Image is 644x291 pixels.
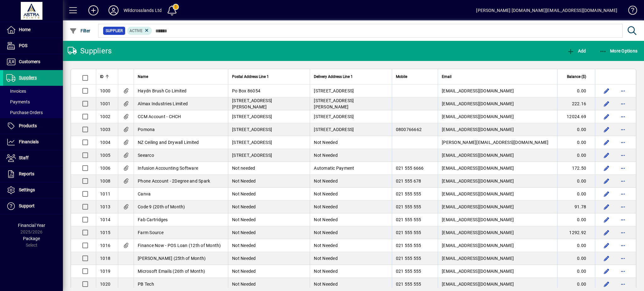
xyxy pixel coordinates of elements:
span: 021 555 555 [396,230,421,235]
a: Payments [3,96,63,107]
td: 172.50 [557,162,595,175]
td: 0.00 [557,278,595,291]
span: Seearco [138,153,154,158]
span: Po Box 86054 [232,88,260,93]
span: Package [23,236,40,241]
td: 0.00 [557,123,595,136]
span: ID [100,73,103,80]
button: Edit [602,266,612,276]
span: 021 555 6666 [396,166,424,171]
span: Not Needed [232,178,256,184]
div: Wildcrosslands Ltd [124,5,162,15]
span: 0800766662 [396,127,422,132]
span: Email [442,73,452,80]
a: Financials [3,134,63,150]
span: [STREET_ADDRESS] [232,153,272,158]
span: 1002 [100,114,110,119]
a: POS [3,38,63,54]
span: 1004 [100,140,110,145]
span: NZ Ceiling and Drywall Limited [138,140,199,145]
button: Edit [602,163,612,173]
span: Finance Now - POS Loan (12th of Month) [138,243,221,248]
span: Suppliers [19,75,37,80]
a: Home [3,22,63,38]
span: 1020 [100,282,110,287]
span: Name [138,73,148,80]
div: Name [138,73,224,80]
td: 0.00 [557,85,595,97]
span: [STREET_ADDRESS] [314,88,354,93]
span: Fab Cartridges [138,217,168,222]
span: Not Needed [232,243,256,248]
span: 1000 [100,88,110,93]
span: Not Needed [232,191,256,196]
div: [PERSON_NAME] [DOMAIN_NAME][EMAIL_ADDRESS][DOMAIN_NAME] [476,5,617,15]
td: 0.00 [557,136,595,149]
span: [PERSON_NAME] (25th of Month) [138,256,206,261]
a: Invoices [3,86,63,96]
span: Not Needed [314,140,338,145]
td: 0.00 [557,149,595,162]
a: Customers [3,54,63,70]
span: Haydn Brush Co Limited [138,88,187,93]
span: Not Needed [314,269,338,274]
span: [EMAIL_ADDRESS][DOMAIN_NAME] [442,204,514,209]
button: Edit [602,240,612,250]
span: 1014 [100,217,110,222]
span: [EMAIL_ADDRESS][DOMAIN_NAME] [442,88,514,93]
button: Edit [602,189,612,199]
span: Financials [19,139,39,144]
span: 1018 [100,256,110,261]
div: ID [100,73,114,80]
span: [EMAIL_ADDRESS][DOMAIN_NAME] [442,217,514,222]
span: CCM Account - CHCH [138,114,181,119]
td: 0.00 [557,188,595,200]
button: Edit [602,202,612,212]
span: Active [130,29,142,33]
button: Edit [602,99,612,109]
td: 0.00 [557,175,595,188]
span: 1016 [100,243,110,248]
span: 1001 [100,101,110,106]
span: [EMAIL_ADDRESS][DOMAIN_NAME] [442,166,514,171]
span: 1011 [100,191,110,196]
button: More options [618,112,628,122]
div: Suppliers [68,46,112,56]
td: 0.00 [557,213,595,226]
button: More options [618,163,628,173]
span: [STREET_ADDRESS] [232,127,272,132]
span: [STREET_ADDRESS][PERSON_NAME] [232,98,272,109]
span: PB Tech [138,282,154,287]
span: Not Needed [314,178,338,184]
button: Filter [68,25,92,36]
span: Products [19,123,37,128]
span: 021 555 555 [396,217,421,222]
button: More options [618,279,628,289]
span: Not Needed [232,204,256,209]
button: Edit [602,176,612,186]
button: Edit [602,86,612,96]
span: 021 555 555 [396,243,421,248]
span: Filter [69,28,91,33]
span: [EMAIL_ADDRESS][DOMAIN_NAME] [442,230,514,235]
span: Automatic Payment [314,166,354,171]
a: Products [3,118,63,134]
span: [EMAIL_ADDRESS][DOMAIN_NAME] [442,191,514,196]
span: [EMAIL_ADDRESS][DOMAIN_NAME] [442,269,514,274]
a: Support [3,198,63,214]
button: More options [618,137,628,147]
button: More options [618,150,628,160]
span: Settings [19,187,35,192]
span: 021 555 555 [396,256,421,261]
td: 0.00 [557,252,595,265]
span: 1006 [100,166,110,171]
span: Farm Source [138,230,164,235]
a: Settings [3,182,63,198]
span: Not Needed [232,217,256,222]
span: Not Needed [232,256,256,261]
span: 021 555 555 [396,282,421,287]
button: Add [565,45,587,57]
button: Edit [602,215,612,225]
span: [EMAIL_ADDRESS][DOMAIN_NAME] [442,153,514,158]
span: [EMAIL_ADDRESS][DOMAIN_NAME] [442,256,514,261]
